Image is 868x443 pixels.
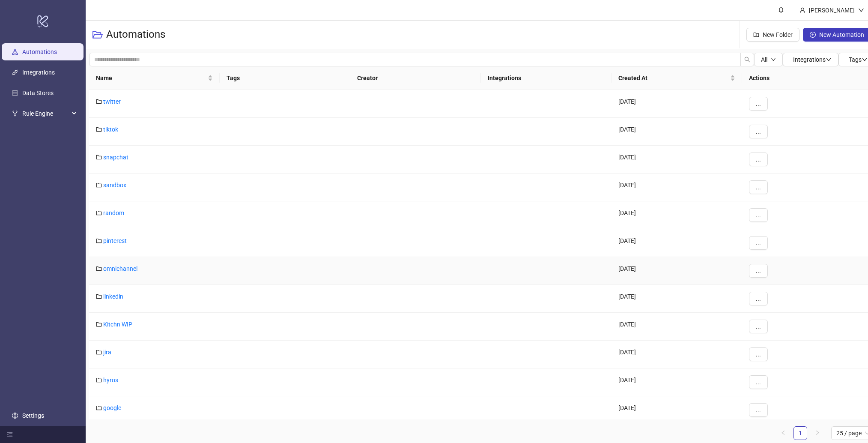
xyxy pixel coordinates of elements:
[22,105,69,122] span: Rule Engine
[776,426,790,440] button: left
[103,237,127,244] a: pinterest
[103,349,111,356] a: jira
[611,229,742,257] div: [DATE]
[749,180,768,194] button: ...
[103,293,123,300] a: linkedin
[754,53,783,66] button: Alldown
[746,28,799,42] button: New Folder
[103,98,121,105] a: twitter
[611,90,742,118] div: [DATE]
[611,146,742,174] div: [DATE]
[749,403,768,417] button: ...
[103,404,121,411] a: google
[7,431,13,437] span: menu-fold
[749,208,768,222] button: ...
[103,182,126,189] a: sandbox
[761,56,767,63] span: All
[815,430,820,435] span: right
[611,341,742,368] div: [DATE]
[753,32,759,38] span: folder-add
[611,174,742,201] div: [DATE]
[783,53,838,66] button: Integrationsdown
[749,375,768,389] button: ...
[611,118,742,146] div: [DATE]
[756,379,761,386] span: ...
[96,321,102,327] span: folder
[756,100,761,107] span: ...
[618,73,728,83] span: Created At
[611,201,742,229] div: [DATE]
[756,212,761,219] span: ...
[103,321,132,328] a: Kitchn WIP
[778,7,784,13] span: bell
[96,293,102,299] span: folder
[22,412,44,419] a: Settings
[811,426,824,440] button: right
[858,7,864,13] span: down
[96,405,102,411] span: folder
[756,128,761,135] span: ...
[103,126,118,133] a: tiktok
[96,99,102,105] span: folder
[611,66,742,90] th: Created At
[611,396,742,424] div: [DATE]
[849,56,868,63] span: Tags
[805,6,858,15] div: [PERSON_NAME]
[22,48,57,55] a: Automations
[96,154,102,160] span: folder
[781,430,786,435] span: left
[611,368,742,396] div: [DATE]
[96,126,102,132] span: folder
[103,265,137,272] a: omnichannel
[22,69,55,76] a: Integrations
[611,285,742,313] div: [DATE]
[763,31,793,38] span: New Folder
[793,56,832,63] span: Integrations
[749,153,768,166] button: ...
[799,7,805,13] span: user
[749,320,768,333] button: ...
[96,238,102,244] span: folder
[22,90,54,96] a: Data Stores
[756,239,761,246] span: ...
[749,97,768,111] button: ...
[756,407,761,413] span: ...
[481,66,611,90] th: Integrations
[749,125,768,138] button: ...
[756,156,761,163] span: ...
[96,377,102,383] span: folder
[756,323,761,330] span: ...
[810,32,816,38] span: plus-circle
[744,57,750,63] span: search
[819,31,864,38] span: New Automation
[749,236,768,250] button: ...
[749,292,768,305] button: ...
[350,66,481,90] th: Creator
[776,426,790,440] li: Previous Page
[756,267,761,274] span: ...
[220,66,350,90] th: Tags
[794,427,807,440] a: 1
[103,210,124,216] a: random
[96,182,102,188] span: folder
[756,351,761,358] span: ...
[89,66,220,90] th: Name
[96,210,102,216] span: folder
[756,295,761,302] span: ...
[756,184,761,191] span: ...
[793,426,807,440] li: 1
[92,30,103,40] span: folder-open
[96,349,102,355] span: folder
[103,154,128,161] a: snapchat
[106,28,165,42] h3: Automations
[826,57,832,63] span: down
[12,111,18,117] span: fork
[749,347,768,361] button: ...
[749,264,768,278] button: ...
[96,266,102,272] span: folder
[103,377,118,383] a: hyros
[611,313,742,341] div: [DATE]
[96,73,206,83] span: Name
[611,257,742,285] div: [DATE]
[771,57,776,62] span: down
